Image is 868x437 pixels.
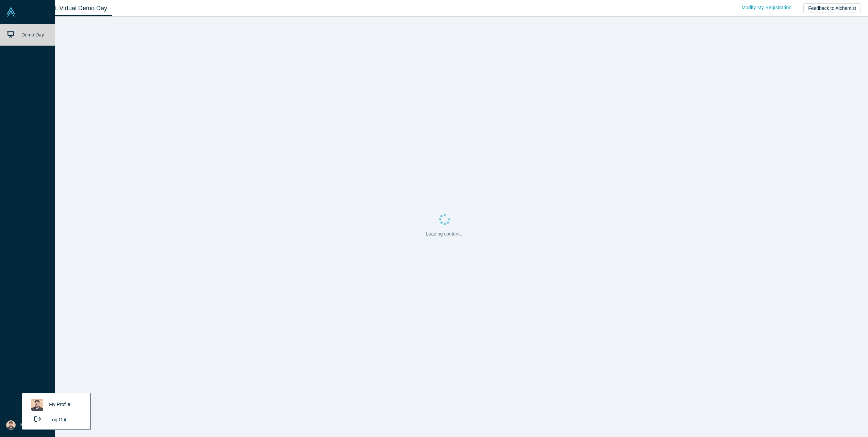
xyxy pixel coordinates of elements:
[31,399,43,411] img: Shaan Hurley's profile
[28,413,69,426] button: Log Out
[803,3,861,13] button: Feedback to Alchemist
[734,2,799,14] a: Modify My Registration
[6,420,16,430] img: Shaan Hurley's Account
[6,7,16,17] img: Alchemist Vault Logo
[6,420,45,430] button: My Account
[20,421,45,428] span: My Account
[21,32,44,37] span: Demo Day
[29,0,112,16] a: Class XL Virtual Demo Day
[28,396,84,413] a: My Profile
[426,230,464,238] p: Loading content...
